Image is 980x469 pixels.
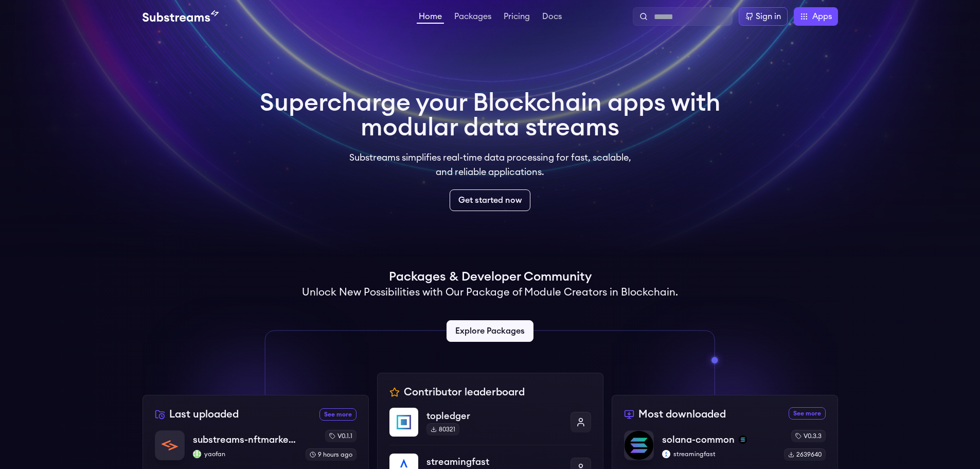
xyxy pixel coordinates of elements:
p: Substreams simplifies real-time data processing for fast, scalable, and reliable applications. [342,150,638,179]
div: 2639640 [784,448,826,461]
p: streamingfast [426,455,562,469]
a: See more recently uploaded packages [319,408,357,421]
img: topledger [389,408,418,437]
a: See more most downloaded packages [789,407,826,420]
div: 9 hours ago [306,448,357,461]
a: Sign in [739,7,788,26]
a: Docs [540,12,564,23]
img: solana-common [625,431,653,460]
a: Home [417,12,444,24]
a: Pricing [502,12,532,23]
h1: Supercharge your Blockchain apps with modular data streams [260,91,721,140]
p: yaofan [193,450,297,458]
div: v0.1.1 [325,430,357,442]
img: streamingfast [662,450,670,458]
img: Substream's logo [142,10,219,23]
p: substreams-nftmarketplace [193,432,297,447]
div: 80321 [426,423,459,436]
span: Apps [812,10,832,23]
img: solana [739,436,747,444]
a: Explore Packages [447,320,533,342]
a: solana-commonsolana-commonsolanastreamingfaststreamingfastv0.3.32639640 [624,430,826,469]
h1: Packages & Developer Community [389,269,592,285]
a: Get started now [450,189,530,211]
img: substreams-nftmarketplace [155,431,184,460]
div: v0.3.3 [791,430,826,442]
p: streamingfast [662,450,776,458]
div: Sign in [756,10,781,23]
h2: Unlock New Possibilities with Our Package of Module Creators in Blockchain. [302,285,678,300]
p: solana-common [662,432,735,447]
a: Packages [452,12,493,23]
a: substreams-nftmarketplacesubstreams-nftmarketplaceyaofanyaofanv0.1.19 hours ago [155,430,357,469]
a: topledgertopledger80321 [389,408,591,445]
p: topledger [426,409,562,423]
img: yaofan [193,450,201,458]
